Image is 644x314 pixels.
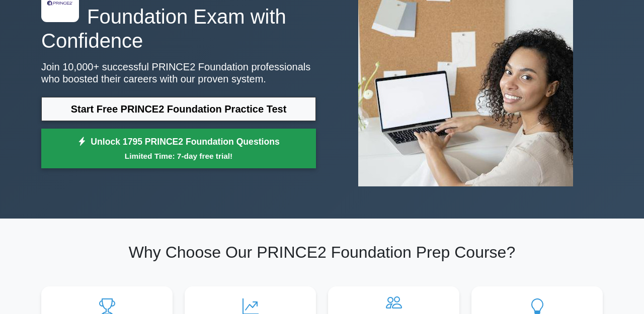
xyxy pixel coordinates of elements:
[41,129,316,169] a: Unlock 1795 PRINCE2 Foundation QuestionsLimited Time: 7-day free trial!
[54,150,303,162] small: Limited Time: 7-day free trial!
[41,243,603,262] h2: Why Choose Our PRINCE2 Foundation Prep Course?
[41,61,316,85] p: Join 10,000+ successful PRINCE2 Foundation professionals who boosted their careers with our prove...
[41,97,316,121] a: Start Free PRINCE2 Foundation Practice Test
